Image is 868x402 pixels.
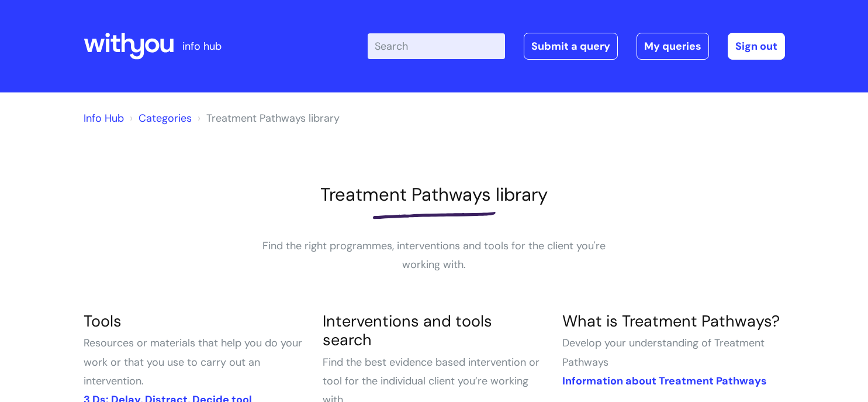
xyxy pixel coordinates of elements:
[127,109,192,128] li: Solution home
[182,37,222,56] p: info hub
[524,33,618,60] a: Submit a query
[728,33,785,60] a: Sign out
[562,311,780,331] a: What is Treatment Pathways?
[368,33,785,60] div: | -
[637,33,709,60] a: My queries
[259,236,610,274] p: Find the right programmes, interventions and tools for the client you're working with.
[195,109,340,128] li: Treatment Pathways library
[562,374,767,388] a: Information about Treatment Pathways
[84,184,785,205] h1: Treatment Pathways library
[368,33,505,59] input: Search
[323,311,492,350] a: Interventions and tools search
[84,111,124,125] a: Info Hub
[562,336,765,369] span: Develop your understanding of Treatment Pathways
[84,336,302,388] span: Resources or materials that help you do your work or that you use to carry out an intervention.
[84,311,122,331] a: Tools
[139,111,192,125] a: Categories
